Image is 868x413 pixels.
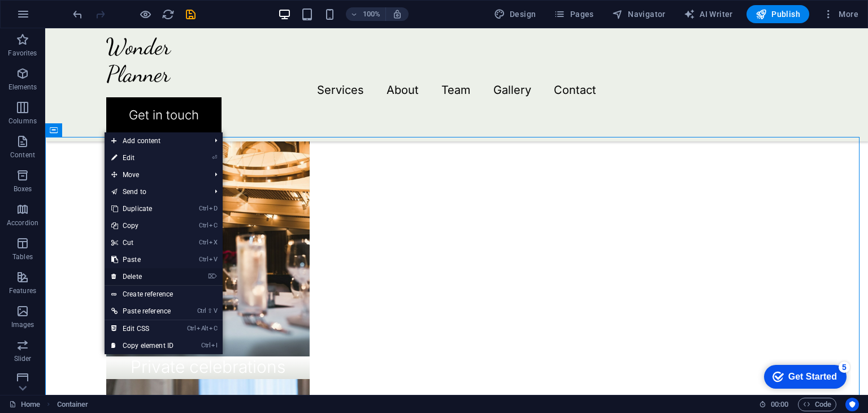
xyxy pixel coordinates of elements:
p: Features [9,286,36,295]
i: ⇧ [207,307,212,315]
span: Pages [554,8,593,20]
span: : [779,400,780,408]
p: Accordion [7,218,38,227]
a: CtrlVPaste [105,251,180,268]
a: Ctrl⇧VPaste reference [105,303,180,320]
i: C [209,325,217,332]
div: Get Started 5 items remaining, 0% complete [9,6,92,29]
button: Navigator [607,5,670,23]
i: Ctrl [199,205,208,212]
button: reload [161,7,175,21]
p: Content [10,150,35,160]
a: CtrlAltCEdit CSS [105,320,180,337]
i: V [209,256,217,263]
i: Alt [197,325,208,332]
i: C [209,222,217,229]
span: Move [105,166,206,183]
a: CtrlXCut [105,234,180,251]
a: ⏎Edit [105,149,180,166]
button: save [184,7,197,21]
div: 5 [84,2,95,14]
a: Click to cancel selection. Double-click to open Pages [9,398,40,411]
i: Reload page [162,8,175,21]
span: Click to select. Double-click to edit [57,398,89,411]
p: Boxes [14,184,32,193]
a: Create reference [105,286,223,303]
p: Images [11,320,34,329]
a: CtrlCCopy [105,217,180,234]
span: AI Writer [684,8,733,20]
span: Design [494,8,536,20]
p: Tables [12,252,33,261]
h6: 100% [363,7,381,21]
a: Send to [105,183,206,200]
i: X [209,239,217,246]
button: AI Writer [679,5,737,23]
span: Navigator [612,8,666,20]
i: Ctrl [197,307,206,315]
span: 00 00 [771,398,788,411]
button: Usercentrics [845,398,859,411]
i: Undo: Delete elements (Ctrl+Z) [71,8,84,21]
span: Publish [756,8,800,20]
button: Publish [747,5,809,23]
i: Ctrl [201,342,210,349]
a: CtrlDDuplicate [105,200,180,217]
h6: Session time [759,398,789,411]
i: I [211,342,217,349]
i: Ctrl [199,222,208,229]
a: CtrlICopy element ID [105,337,180,354]
button: Click here to leave preview mode and continue editing [138,7,152,21]
i: On resize automatically adjust zoom level to fit chosen device. [392,9,402,19]
button: undo [71,7,84,21]
button: More [818,5,863,23]
div: Get Started [33,12,82,23]
a: ⌦Delete [105,268,180,285]
button: Pages [549,5,598,23]
i: Ctrl [199,239,208,246]
i: Ctrl [187,325,196,332]
p: Favorites [8,49,37,58]
i: Ctrl [199,256,208,263]
button: Design [489,5,541,23]
i: Save (Ctrl+S) [184,8,197,21]
span: More [823,8,858,20]
span: Add content [105,132,206,149]
p: Slider [14,354,32,363]
nav: breadcrumb [57,398,89,411]
button: 100% [346,7,386,21]
p: Columns [8,117,37,126]
i: ⌦ [208,273,217,280]
p: Elements [8,83,37,92]
i: V [214,307,217,315]
i: D [209,205,217,212]
i: ⏎ [212,154,217,161]
button: Code [798,398,836,411]
span: Code [803,398,831,411]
